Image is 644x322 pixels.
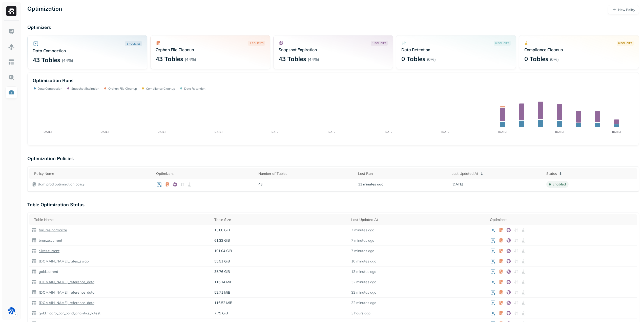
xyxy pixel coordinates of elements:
a: [DOMAIN_NAME]_reference_data [37,280,94,285]
p: [DOMAIN_NAME]_rates_swap [38,259,89,264]
p: Data Retention [401,47,511,52]
p: 3 hours ago [351,311,370,316]
a: silver.current [37,249,59,253]
span: [DATE] [451,182,463,187]
p: 0 Tables [401,55,425,63]
img: table [32,228,37,233]
img: table [32,279,37,285]
p: Data Compaction [38,87,62,90]
a: gold.current [37,269,58,274]
p: failures.normalize [38,228,67,233]
p: 13.88 GiB [214,228,346,233]
p: 52.71 MiB [214,290,346,295]
p: Orphan File Cleanup [156,47,265,52]
p: bronze.current [38,238,62,243]
div: Table Size [214,217,346,223]
p: silver.current [38,249,59,253]
p: Optimization [27,5,62,14]
div: Last Updated At [451,171,541,177]
a: [DOMAIN_NAME]_reference_data [37,290,94,295]
tspan: [DATE] [327,130,336,134]
tspan: [DATE] [441,130,450,134]
p: 43 Tables [156,55,183,63]
span: 11 minutes ago [358,182,383,187]
p: 32 minutes ago [351,300,376,305]
p: Orphan File Cleanup [108,87,137,90]
p: 1 POLICIES [127,42,140,46]
p: Optimization Policies [27,156,639,161]
p: 116.52 MiB [214,300,346,305]
p: Compliance Cleanup [146,87,175,90]
div: Number of Tables [258,171,353,177]
img: Dashboard [8,28,15,35]
img: Ryft [6,6,16,16]
p: 32 minutes ago [351,290,376,295]
img: table [32,238,37,243]
a: Bam prod optimization policy [38,182,85,187]
p: 13 minutes ago [351,269,376,274]
div: Optimizers [156,171,253,177]
a: [DOMAIN_NAME]_rates_swap [37,259,89,264]
p: 116.14 MiB [214,280,346,285]
div: Last Updated At [351,217,485,223]
img: table [32,311,37,316]
img: table [32,290,37,295]
img: table [32,259,37,264]
p: 43 Tables [279,55,306,63]
p: 7 minutes ago [351,249,374,253]
p: ( 44% ) [308,57,319,62]
tspan: [DATE] [157,130,165,134]
p: [DOMAIN_NAME]_reference_data [38,290,94,295]
tspan: [DATE] [384,130,393,134]
img: BAM [8,307,15,314]
a: New Policy [608,5,639,14]
p: enabled [552,182,566,187]
a: gold.macro_par_bond_analytics_latest [37,311,100,316]
p: ( 44% ) [62,58,73,63]
p: [DOMAIN_NAME]_reference_data [38,300,94,305]
p: [DOMAIN_NAME]_reference_data [38,280,94,285]
img: table [32,300,37,305]
div: Optimizers [490,217,635,223]
p: 101.04 GiB [214,249,346,253]
p: Optimizers [27,24,639,30]
p: Optimization Runs [33,78,73,83]
tspan: [DATE] [100,130,109,134]
p: 7.79 GiB [214,311,346,316]
a: bronze.current [37,238,62,243]
p: 61.32 GiB [214,238,346,243]
p: 43 Tables [33,56,60,64]
p: 55.51 GiB [214,259,346,264]
p: Data Retention [184,87,205,90]
div: Table Name [34,217,209,223]
p: gold.macro_par_bond_analytics_latest [38,311,100,316]
img: Assets [8,44,15,50]
p: 7 minutes ago [351,238,374,243]
p: gold.current [38,269,58,274]
tspan: [DATE] [555,130,564,134]
p: 32 minutes ago [351,280,376,285]
img: table [32,248,37,253]
p: 0 POLICIES [495,41,509,45]
p: Data Compaction [33,48,142,53]
p: Table Optimization Status [27,202,639,207]
tspan: [DATE] [498,130,507,134]
div: Policy Name [34,171,151,177]
p: 7 minutes ago [351,228,374,233]
p: Compliance Cleanup [524,47,634,52]
p: ( 44% ) [185,57,196,62]
img: Asset Explorer [8,59,15,65]
div: Status [546,171,635,177]
tspan: [DATE] [612,130,621,134]
p: ( 0% ) [550,57,559,62]
p: New Policy [618,7,635,12]
div: Last Run [358,171,446,177]
p: Snapshot Expiration [71,87,99,90]
a: [DOMAIN_NAME]_reference_data [37,300,94,305]
p: 43 [258,182,353,187]
p: 35.76 GiB [214,269,346,274]
p: 0 POLICIES [618,41,632,45]
img: Optimization [8,89,15,96]
p: ( 0% ) [427,57,436,62]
